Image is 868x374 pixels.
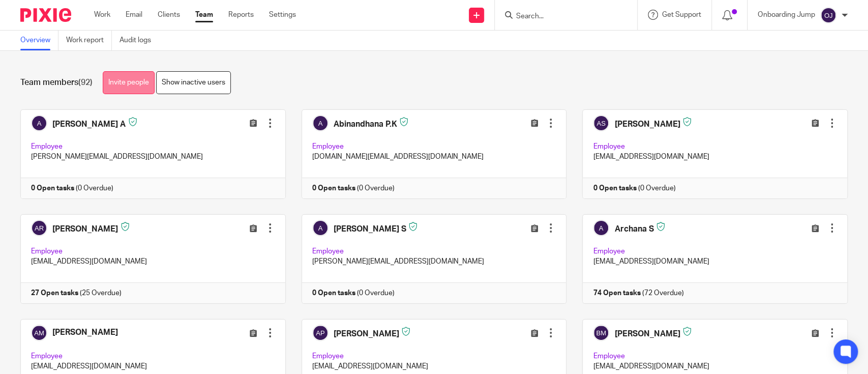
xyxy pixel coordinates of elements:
a: Reports [228,10,254,20]
span: Get Support [662,11,701,18]
a: Overview [20,31,58,50]
a: Work report [66,31,112,50]
a: Audit logs [119,31,159,50]
a: Invite people [103,71,155,94]
p: Onboarding Jump [758,10,815,20]
a: Show inactive users [156,71,231,94]
a: Clients [158,10,180,20]
a: Settings [269,10,296,20]
input: Search [515,12,607,21]
a: Team [195,10,213,20]
span: (92) [78,78,93,87]
h1: Team members [20,77,93,88]
a: Work [94,10,110,20]
img: Pixie [20,8,71,22]
a: Email [126,10,142,20]
img: svg%3E [820,7,836,23]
